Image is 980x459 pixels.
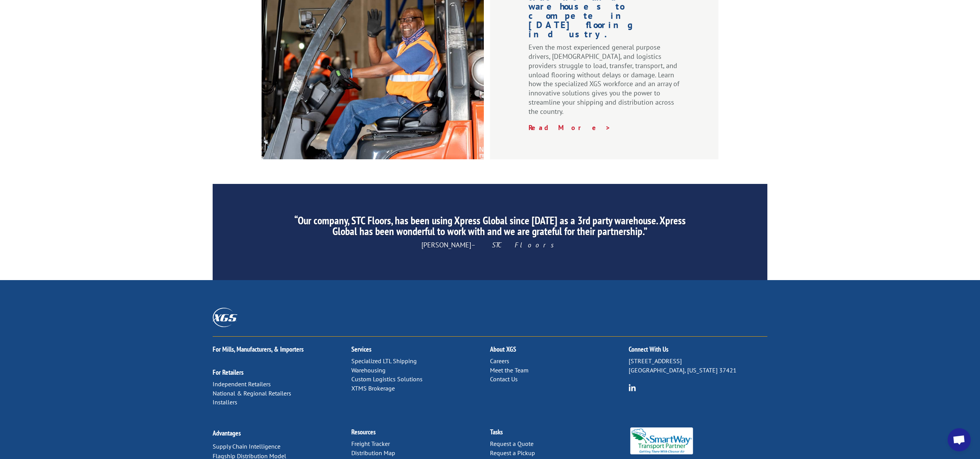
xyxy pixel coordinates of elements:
div: Open chat [948,428,971,451]
a: Contact Us [490,375,518,383]
a: Distribution Map [351,449,395,457]
a: Resources [351,427,376,436]
a: Installers [213,398,237,406]
a: Advantages [213,429,241,437]
a: Warehousing [351,366,386,374]
img: XGS_Logos_ALL_2024_All_White [213,308,237,327]
a: Services [351,345,371,354]
a: Specialized LTL Shipping [351,357,417,365]
a: Freight Tracker [351,440,390,447]
p: Even the most experienced general purpose drivers, [DEMOGRAPHIC_DATA], and logistics providers st... [529,43,680,123]
a: Custom Logistics Solutions [351,375,423,383]
a: Meet the Team [490,366,529,374]
span: [PERSON_NAME] [421,240,559,249]
a: XTMS Brokerage [351,384,395,392]
h2: Tasks [490,429,629,439]
a: Supply Chain Intelligence [213,442,280,450]
p: [STREET_ADDRESS] [GEOGRAPHIC_DATA], [US_STATE] 37421 [629,357,767,375]
a: For Retailers [213,368,243,377]
a: Independent Retailers [213,380,271,388]
a: About XGS [490,345,516,354]
h2: Connect With Us [629,346,767,357]
a: For Mills, Manufacturers, & Importers [213,345,304,354]
a: National & Regional Retailers [213,389,291,397]
img: Smartway_Logo [629,427,695,454]
img: group-6 [629,384,636,391]
a: Request a Pickup [490,449,535,457]
a: Careers [490,357,509,365]
em: – STC Floors [471,240,559,249]
a: Request a Quote [490,440,534,447]
a: Read More > [529,123,611,132]
h2: “Our company, STC Floors, has been using Xpress Global since [DATE] as a 3rd party warehouse. Xpr... [285,215,695,240]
